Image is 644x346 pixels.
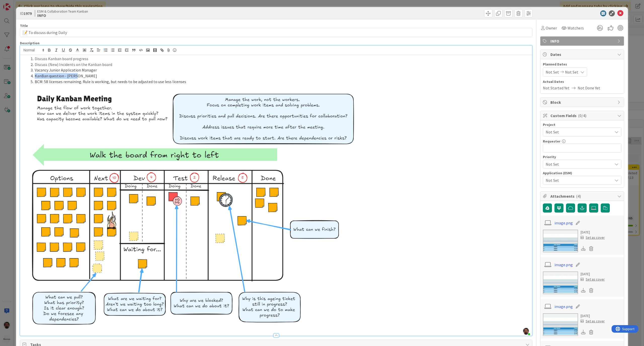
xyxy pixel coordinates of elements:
[543,79,621,84] span: Actual Dates
[554,303,573,309] a: image.png
[578,113,586,118] span: ( 0/4 )
[35,62,112,67] span: Discuss (New) Incidents on the Kanban board
[554,262,573,268] a: image.png
[581,271,605,277] div: [DATE]
[581,319,605,324] div: Set as cover
[565,69,578,75] span: Not Set
[550,99,615,105] span: Block
[29,79,530,85] li: BCM: 58 licenses remaining. Rule is working, but needs to be adjusted to use less licenses
[23,85,359,331] img: image.png
[546,161,610,168] span: Not Set
[20,41,39,45] span: Description
[576,194,581,199] span: ( 4 )
[35,56,88,61] span: Discuss Kanban board progress
[581,287,586,294] div: Download
[581,235,605,240] div: Set as cover
[543,62,621,67] span: Planned Dates
[24,11,32,16] b: 1979
[550,51,615,57] span: Dates
[550,113,615,119] span: Custom Fields
[581,329,586,335] div: Download
[568,25,584,31] span: Watchers
[20,23,28,28] label: Title
[581,230,605,235] div: [DATE]
[550,193,615,199] span: Attachments
[543,171,621,175] div: Application (ESM)
[29,73,530,79] li: KanBan question - [PERSON_NAME]
[522,328,530,335] img: OnCl7LGpK6aSgKCc2ZdSmTqaINaX6qd1.png
[20,10,32,16] span: ID
[546,177,610,184] span: Not Set
[578,85,600,91] span: Not Done Yet
[543,139,560,144] label: Requester
[546,69,559,75] span: Not Set
[581,277,605,282] div: Set as cover
[543,123,621,126] div: Project
[543,155,621,159] div: Priority
[543,85,570,91] span: Not Started Yet
[581,245,586,252] div: Download
[29,67,530,73] li: Vacancy Junior Application Manager
[581,313,605,319] div: [DATE]
[546,25,557,31] span: Owner
[37,13,88,17] b: INFO
[550,38,615,44] span: INFO
[546,128,610,135] span: Not Set
[37,9,88,13] span: ESM & Collaboration Team Kanban
[11,1,23,7] span: Support
[20,28,532,37] input: type card name here...
[554,220,573,226] a: image.png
